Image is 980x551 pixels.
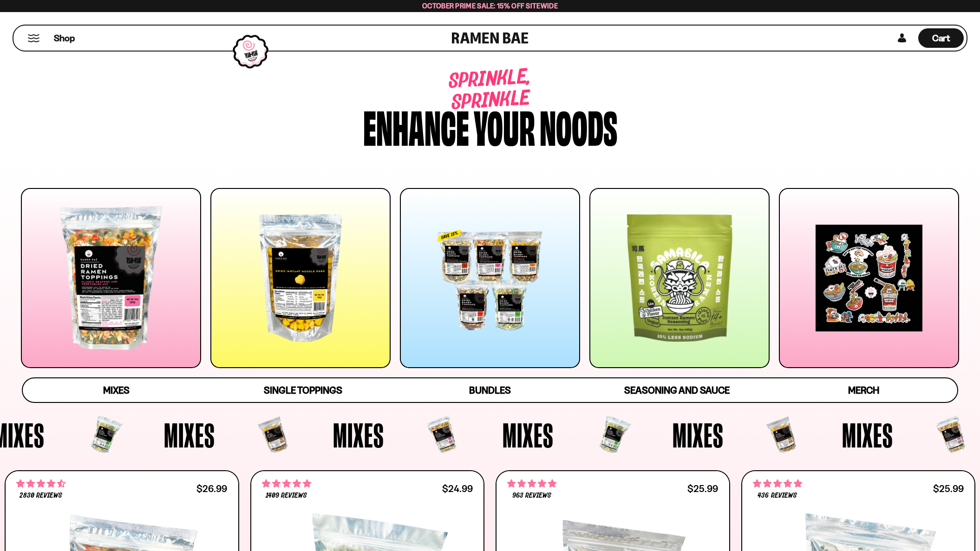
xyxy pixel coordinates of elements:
[580,418,631,452] span: Mixes
[27,34,40,42] button: Mobile Menu Trigger
[512,492,551,499] span: 963 reviews
[758,492,797,499] span: 436 reviews
[918,418,969,452] span: Mixes
[54,32,75,45] span: Shop
[23,378,209,402] a: Mixes
[262,478,311,490] span: 4.76 stars
[266,492,307,499] span: 1409 reviews
[54,28,75,48] a: Shop
[363,104,469,148] div: Enhance
[209,378,396,402] a: Single Toppings
[507,478,556,490] span: 4.75 stars
[753,478,802,490] span: 4.76 stars
[422,1,558,10] span: October Prime Sale: 15% off Sitewide
[918,26,964,51] div: Cart
[397,378,583,402] a: Bundles
[624,384,730,396] span: Seasoning and Sauce
[469,384,511,396] span: Bundles
[240,418,291,452] span: Mixes
[16,478,65,490] span: 4.68 stars
[540,104,617,148] div: noods
[103,384,130,396] span: Mixes
[71,418,122,452] span: Mixes
[196,484,227,493] div: $26.99
[20,492,62,499] span: 2830 reviews
[264,384,342,396] span: Single Toppings
[933,484,964,493] div: $25.99
[687,484,718,493] div: $25.99
[583,378,770,402] a: Seasoning and Sauce
[848,384,879,396] span: Merch
[474,104,535,148] div: your
[749,418,800,452] span: Mixes
[442,484,473,493] div: $24.99
[932,32,950,44] span: Cart
[771,378,957,402] a: Merch
[410,418,461,452] span: Mixes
